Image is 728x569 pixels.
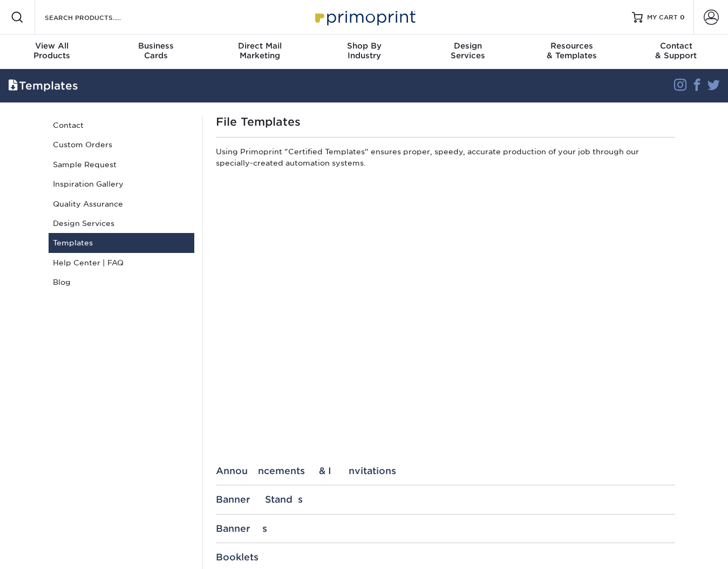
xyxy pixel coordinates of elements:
[49,253,194,272] a: Help Center | FAQ
[216,146,675,173] p: Using Primoprint "Certified Templates" ensures proper, speedy, accurate production of your job th...
[49,194,194,214] a: Quality Assurance
[49,214,194,233] a: Design Services
[44,11,149,24] input: SEARCH PRODUCTS.....
[312,35,416,69] a: Shop ByIndustry
[49,233,194,252] a: Templates
[49,272,194,292] a: Blog
[104,41,208,60] div: Cards
[208,41,312,51] span: Direct Mail
[216,494,675,505] div: Banner Stands
[104,35,208,69] a: BusinessCards
[49,174,194,194] a: Inspiration Gallery
[416,41,520,51] span: Design
[520,35,624,69] a: Resources& Templates
[49,115,194,135] a: Contact
[208,41,312,60] div: Marketing
[312,41,416,60] div: Industry
[49,155,194,174] a: Sample Request
[216,115,675,128] h1: File Templates
[216,523,675,534] div: Banners
[216,552,675,563] div: Booklets
[624,35,728,69] a: Contact& Support
[104,41,208,51] span: Business
[647,13,678,22] span: MY CART
[49,135,194,154] a: Custom Orders
[680,13,685,21] span: 0
[520,41,624,51] span: Resources
[208,35,312,69] a: Direct MailMarketing
[624,41,728,60] div: & Support
[312,41,416,51] span: Shop By
[416,35,520,69] a: DesignServices
[310,5,418,29] img: Primoprint
[520,41,624,60] div: & Templates
[624,41,728,51] span: Contact
[416,41,520,60] div: Services
[216,465,675,476] div: Announcements & Invitations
